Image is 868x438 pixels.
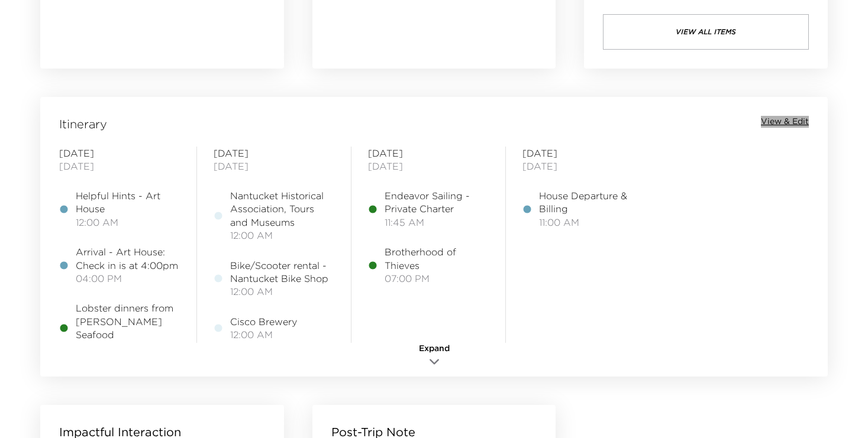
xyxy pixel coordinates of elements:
[368,147,489,160] span: [DATE]
[59,116,107,132] span: Itinerary
[539,189,643,216] span: House Departure & Billing
[385,245,489,272] span: Brotherhood of Thieves
[230,315,297,328] span: Cisco Brewery
[230,229,334,242] span: 12:00 AM
[59,160,180,173] span: [DATE]
[539,216,643,229] span: 11:00 AM
[419,343,450,355] span: Expand
[230,189,334,229] span: Nantucket Historical Association, Tours and Museums
[761,116,809,128] button: View & Edit
[76,189,180,216] span: Helpful Hints - Art House
[230,328,297,341] span: 12:00 AM
[405,343,464,371] button: Expand
[76,272,180,285] span: 04:00 PM
[385,216,489,229] span: 11:45 AM
[76,342,180,355] span: 06:30 PM
[522,160,643,173] span: [DATE]
[214,147,334,160] span: [DATE]
[368,160,489,173] span: [DATE]
[59,147,180,160] span: [DATE]
[76,301,180,341] span: Lobster dinners from [PERSON_NAME] Seafood
[230,285,334,298] span: 12:00 AM
[522,147,643,160] span: [DATE]
[76,245,180,272] span: Arrival - Art House: Check in is at 4:00pm
[385,272,489,285] span: 07:00 PM
[603,14,809,50] button: view all items
[385,189,489,216] span: Endeavor Sailing - Private Charter
[76,216,180,229] span: 12:00 AM
[230,259,334,285] span: Bike/Scooter rental - Nantucket Bike Shop
[214,160,334,173] span: [DATE]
